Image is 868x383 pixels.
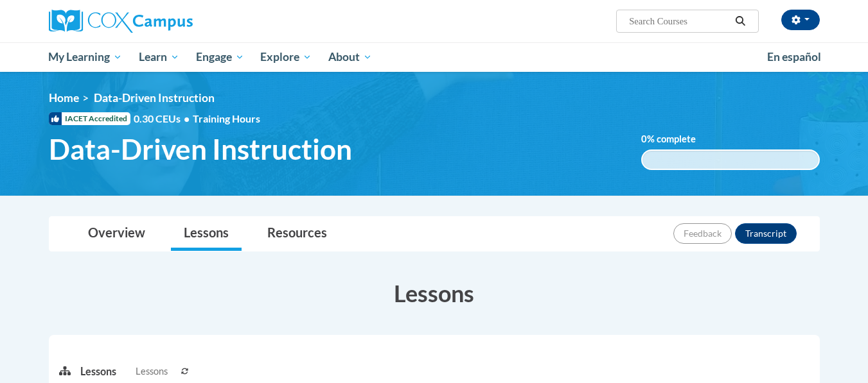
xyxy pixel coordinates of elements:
[171,217,242,251] a: Lessons
[673,223,732,244] button: Feedback
[94,91,215,105] span: Data-Driven Instruction
[188,42,252,72] a: Engage
[48,49,122,65] span: My Learning
[735,223,797,244] button: Transcript
[641,133,647,144] span: 0
[49,277,820,309] h3: Lessons
[49,112,130,125] span: IACET Accredited
[136,364,168,379] span: Lessons
[75,217,158,251] a: Overview
[139,49,179,65] span: Learn
[49,91,79,105] a: Home
[49,10,293,33] a: Cox Campus
[767,50,821,64] span: En español
[260,49,312,65] span: Explore
[759,44,829,71] a: En español
[184,112,190,124] span: •
[628,13,731,29] input: Search Courses
[320,42,380,72] a: About
[134,112,193,126] span: 0.30 CEUs
[254,217,340,251] a: Resources
[196,49,244,65] span: Engage
[781,10,820,30] button: Account Settings
[328,49,372,65] span: About
[193,112,260,124] span: Training Hours
[641,132,715,146] label: % complete
[49,10,193,33] img: Cox Campus
[40,42,131,72] a: My Learning
[49,132,352,166] span: Data-Driven Instruction
[80,364,116,379] p: Lessons
[130,42,188,72] a: Learn
[30,42,839,72] div: Main menu
[252,42,320,72] a: Explore
[731,13,750,29] button: Search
